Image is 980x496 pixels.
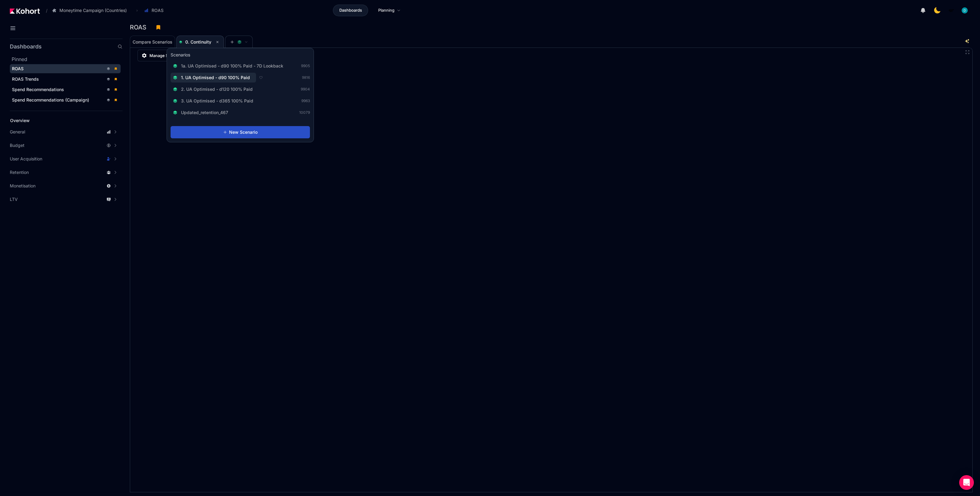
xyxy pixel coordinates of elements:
span: Retention [10,169,29,175]
button: Moneytime Campaign (Countries) [49,5,133,16]
span: 9905 [301,63,310,68]
span: 3. UA Optimised - d365 100% Paid [181,98,253,104]
div: Open Intercom Messenger [959,475,974,490]
span: 9904 [301,87,310,92]
img: Kohort logo [10,8,40,14]
span: Updated_retention_467 [181,110,228,116]
span: General [10,129,25,135]
span: 0. Continuity [185,39,211,44]
span: Spend Recommendations [12,87,64,92]
a: Planning [372,5,407,16]
span: Dashboards [339,7,362,13]
span: ROAS [12,66,24,71]
span: 9963 [301,98,310,103]
a: Overview [8,116,112,125]
button: ROAS [141,5,170,16]
a: ROAS [10,64,121,73]
a: Manage Scenario [138,50,187,61]
span: 1a. UA Optimised - d90 100% Paid - 7D Lookback [181,63,283,69]
button: 1a. UA Optimised - d90 100% Paid - 7D Lookback [171,61,289,71]
span: LTV [10,196,18,202]
a: Dashboards [333,5,368,16]
button: 3. UA Optimised - d365 100% Paid [171,96,259,106]
img: logo_MoneyTimeLogo_1_20250619094856634230.png [948,7,954,13]
span: 9816 [302,75,310,80]
a: Spend Recommendations [10,85,121,94]
button: New Scenario [171,126,310,138]
span: Budget [10,142,24,148]
span: 10079 [299,110,310,115]
span: Overview [10,118,30,123]
span: User Acquisition [10,156,42,162]
span: ROAS [152,7,164,13]
a: Spend Recommendations (Campaign) [10,95,121,105]
span: Compare Scenarios [133,40,172,44]
button: Fullscreen [965,50,970,55]
button: 2. UA Optimised - d120 100% Paid [171,84,259,94]
span: 2. UA Optimised - d120 100% Paid [181,86,253,92]
h3: Scenarios [171,52,190,59]
a: ROAS Trends [10,75,121,84]
span: Spend Recommendations (Campaign) [12,97,89,102]
h2: Dashboards [10,44,42,49]
span: 1. UA Optimised - d90 100% Paid [181,75,250,81]
h2: Pinned [12,56,123,63]
button: Updated_retention_467 [171,108,234,117]
span: Planning [378,7,394,13]
span: New Scenario [229,129,258,135]
span: ROAS Trends [12,76,39,82]
span: Monetisation [10,183,36,189]
h3: ROAS [130,24,150,30]
span: Moneytime Campaign (Countries) [59,7,127,13]
button: 1. UA Optimised - d90 100% Paid [171,73,256,83]
span: Manage Scenario [149,52,183,59]
span: › [135,8,139,13]
span: / [41,7,47,14]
